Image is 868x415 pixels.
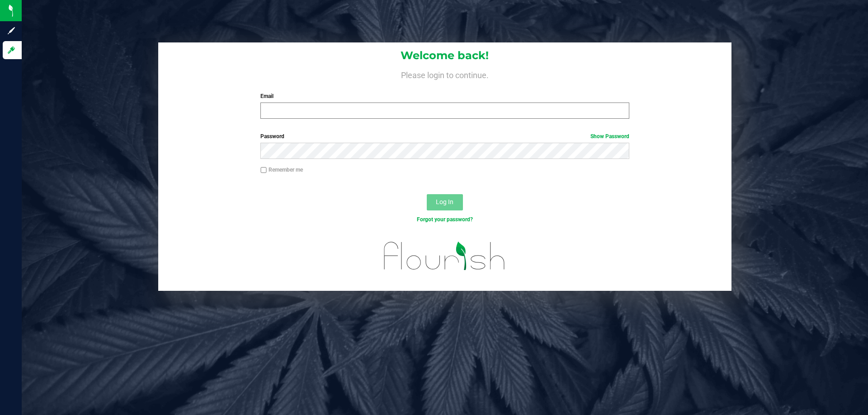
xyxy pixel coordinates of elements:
[260,133,284,140] span: Password
[158,50,731,61] h1: Welcome back!
[590,133,629,140] a: Show Password
[436,198,453,205] span: Log In
[158,69,731,79] h4: Please login to continue.
[427,194,463,210] button: Log In
[373,233,516,279] img: flourish_logo.svg
[260,167,267,173] input: Remember me
[260,92,629,100] label: Email
[260,166,303,174] label: Remember me
[7,46,16,55] inline-svg: Log in
[417,216,473,223] a: Forgot your password?
[7,26,16,35] inline-svg: Sign up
